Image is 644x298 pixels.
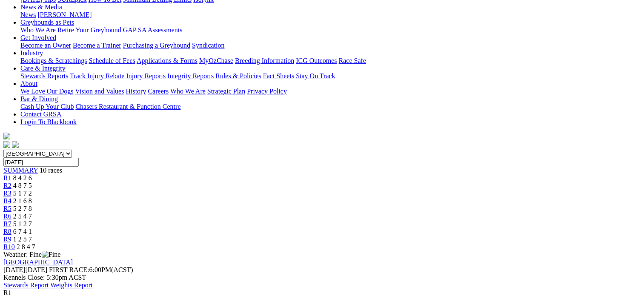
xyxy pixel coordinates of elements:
[123,26,183,34] a: GAP SA Assessments
[3,197,11,204] a: R4
[20,49,43,57] a: Industry
[20,72,68,79] a: Stewards Reports
[247,88,287,95] a: Privacy Policy
[20,95,58,102] a: Bar & Dining
[20,88,641,95] div: About
[3,251,60,258] span: Weather: Fine
[13,197,32,204] span: 2 1 6 8
[148,88,169,95] a: Careers
[13,213,32,220] span: 2 5 4 7
[338,57,366,64] a: Race Safe
[20,118,77,125] a: Login To Blackbook
[20,103,74,110] a: Cash Up Your Club
[40,167,62,174] span: 10 races
[20,26,56,34] a: Who We Are
[70,72,124,79] a: Track Injury Rebate
[20,11,36,18] a: News
[13,236,32,243] span: 1 2 5 7
[73,42,121,49] a: Become a Trainer
[13,228,32,235] span: 6 7 4 1
[20,26,641,34] div: Greyhounds as Pets
[192,42,224,49] a: Syndication
[3,167,38,174] a: SUMMARY
[170,88,206,95] a: Who We Are
[3,158,79,167] input: Select date
[20,65,66,72] a: Care & Integrity
[199,57,233,64] a: MyOzChase
[137,57,197,64] a: Applications & Forms
[37,11,92,18] a: [PERSON_NAME]
[3,141,10,148] img: facebook.svg
[123,42,190,49] a: Purchasing a Greyhound
[75,103,180,110] a: Chasers Restaurant & Function Centre
[20,3,62,11] a: News & Media
[13,205,32,212] span: 5 2 7 8
[20,34,56,41] a: Get Involved
[3,266,26,273] span: [DATE]
[296,72,335,79] a: Stay On Track
[20,57,641,65] div: Industry
[3,205,11,212] a: R5
[89,57,135,64] a: Schedule of Fees
[13,220,32,227] span: 5 1 2 7
[49,266,133,273] span: 6:00PM(ACST)
[75,88,124,95] a: Vision and Values
[3,266,47,273] span: [DATE]
[3,289,11,296] span: R1
[3,133,10,139] img: logo-grsa-white.png
[126,72,166,79] a: Injury Reports
[3,274,641,281] div: Kennels Close: 5:30pm ACST
[17,243,35,250] span: 2 8 4 7
[296,57,337,64] a: ICG Outcomes
[207,88,245,95] a: Strategic Plan
[13,182,32,189] span: 4 8 7 5
[20,103,641,111] div: Bar & Dining
[3,182,11,189] a: R2
[20,11,641,19] div: News & Media
[3,281,49,289] a: Stewards Report
[49,266,89,273] span: FIRST RACE:
[215,72,261,79] a: Rules & Policies
[126,88,146,95] a: History
[235,57,294,64] a: Breeding Information
[20,80,37,87] a: About
[3,190,11,197] a: R3
[13,190,32,197] span: 5 1 7 2
[50,281,93,289] a: Weights Report
[12,141,19,148] img: twitter.svg
[57,26,121,34] a: Retire Your Greyhound
[20,88,73,95] a: We Love Our Dogs
[263,72,294,79] a: Fact Sheets
[20,72,641,80] div: Care & Integrity
[20,42,71,49] a: Become an Owner
[20,57,87,64] a: Bookings & Scratchings
[3,258,73,266] a: [GEOGRAPHIC_DATA]
[20,19,74,26] a: Greyhounds as Pets
[42,251,60,258] img: Fine
[3,174,11,182] a: R1
[3,213,11,220] a: R6
[3,220,11,227] a: R7
[13,174,32,182] span: 8 4 2 6
[3,236,11,243] a: R9
[3,243,15,250] a: R10
[3,228,11,235] a: R8
[20,42,641,49] div: Get Involved
[20,111,61,118] a: Contact GRSA
[167,72,214,79] a: Integrity Reports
